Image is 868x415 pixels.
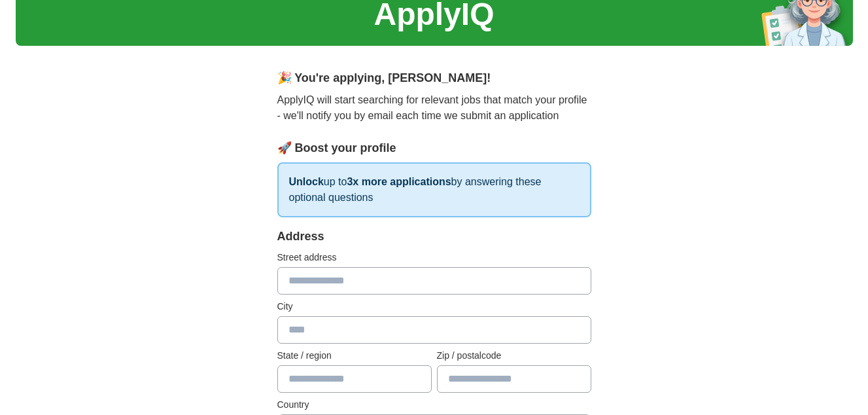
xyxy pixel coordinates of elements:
[277,251,591,264] label: Street address
[277,139,591,157] div: 🚀 Boost your profile
[277,228,591,245] div: Address
[277,69,591,87] div: 🎉 You're applying , [PERSON_NAME] !
[277,300,591,314] label: City
[277,92,591,124] p: ApplyIQ will start searching for relevant jobs that match your profile - we'll notify you by emai...
[347,176,451,187] strong: 3x more applications
[277,349,432,363] label: State / region
[289,176,324,187] strong: Unlock
[437,349,591,363] label: Zip / postalcode
[277,398,591,412] label: Country
[277,162,591,217] p: up to by answering these optional questions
